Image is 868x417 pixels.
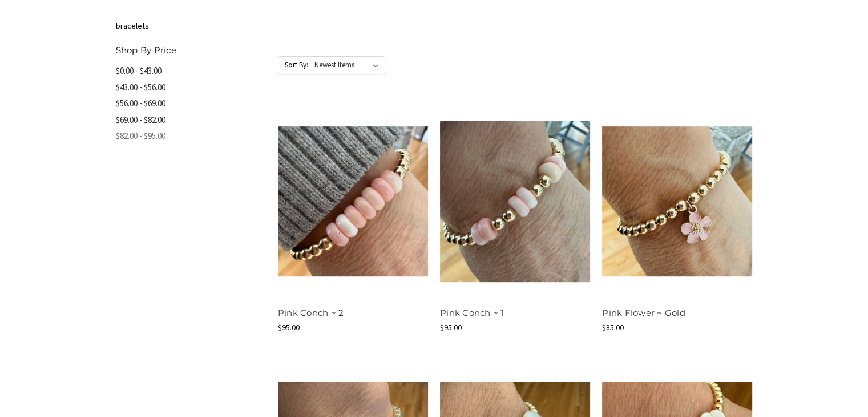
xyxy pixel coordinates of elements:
a: Pink Flower ~ Gold [602,102,752,300]
img: Pink Flower ~ Gold [602,126,752,276]
img: Pink Conch ~ 1 [440,121,590,283]
a: $69.00 - $82.00 [116,112,266,129]
a: $43.00 - $56.00 [116,79,266,96]
label: Sort By: [278,57,308,74]
span: $85.00 [602,322,624,332]
span: $95.00 [278,322,300,332]
a: Pink Conch ~ 1 [440,307,504,318]
a: Pink Conch ~ 2 [278,102,428,300]
a: $56.00 - $69.00 [116,95,266,112]
a: Pink Conch ~ 1 [440,102,590,300]
h5: Shop By Price [116,44,266,57]
p: bracelets [116,20,753,32]
a: $0.00 - $43.00 [116,63,266,79]
a: $82.00 - $95.00 [116,128,266,145]
a: Pink Conch ~ 2 [278,307,344,318]
span: $95.00 [440,322,462,332]
a: Pink Flower ~ Gold [602,307,685,318]
img: Pink Conch ~ 2 [278,126,428,276]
